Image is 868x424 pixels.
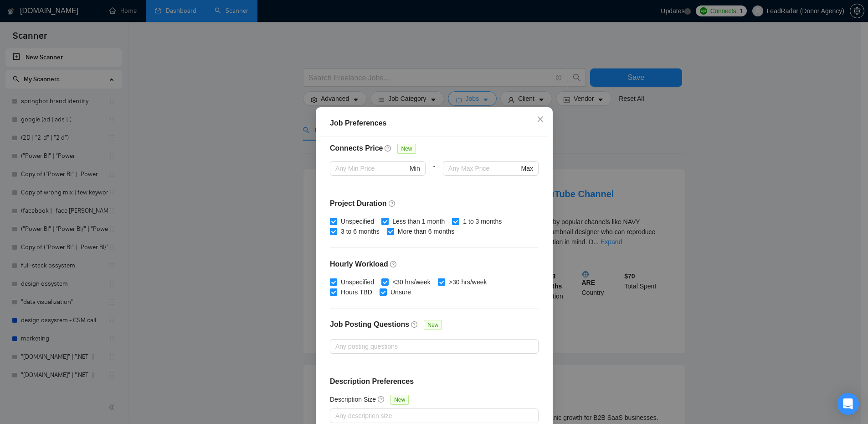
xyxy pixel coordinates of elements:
[388,200,395,207] span: question-circle
[390,261,397,268] span: question-circle
[378,396,385,403] span: question-circle
[330,376,539,387] h4: Description Preferences
[448,163,519,173] input: Any Max Price
[394,226,458,236] span: More than 6 months
[330,319,409,330] h4: Job Posting Questions
[330,118,539,129] div: Job Preferences
[390,395,409,405] span: New
[385,145,392,152] span: question-circle
[445,277,490,287] span: >30 hrs/week
[337,226,383,236] span: 3 to 6 months
[424,320,442,330] span: New
[410,163,420,173] span: Min
[337,287,376,297] span: Hours TBD
[330,259,539,270] h4: Hourly Workload
[411,321,418,328] span: question-circle
[330,143,383,154] h4: Connects Price
[386,287,414,297] span: Unsure
[459,216,505,226] span: 1 to 3 months
[521,163,533,173] span: Max
[337,277,378,287] span: Unspecified
[837,393,859,415] div: Open Intercom Messenger
[389,216,448,226] span: Less than 1 month
[330,394,376,404] h5: Description Size
[337,216,378,226] span: Unspecified
[389,277,434,287] span: <30 hrs/week
[335,163,408,173] input: Any Min Price
[537,115,544,123] span: close
[397,144,416,154] span: New
[425,161,442,187] div: -
[330,198,539,209] h4: Project Duration
[528,107,553,132] button: Close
